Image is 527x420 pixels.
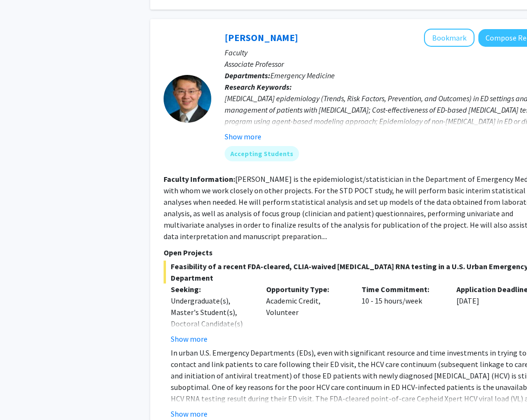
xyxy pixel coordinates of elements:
[225,71,270,80] b: Departments:
[266,283,347,295] p: Opportunity Type:
[171,283,252,295] p: Seeking:
[225,131,261,142] button: Show more
[270,71,335,80] span: Emergency Medicine
[362,283,443,295] p: Time Commitment:
[171,295,252,352] div: Undergraduate(s), Master's Student(s), Doctoral Candidate(s) (PhD, MD, DMD, PharmD, etc.)
[164,174,235,184] b: Faculty Information:
[171,333,207,345] button: Show more
[225,146,299,161] mat-chip: Accepting Students
[354,283,450,345] div: 10 - 15 hours/week
[259,283,354,345] div: Academic Credit, Volunteer
[424,29,475,47] button: Add Yu-Hsiang Hsieh to Bookmarks
[225,31,298,43] a: [PERSON_NAME]
[7,377,41,413] iframe: Chat
[225,82,292,92] b: Research Keywords:
[171,408,207,420] button: Show more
